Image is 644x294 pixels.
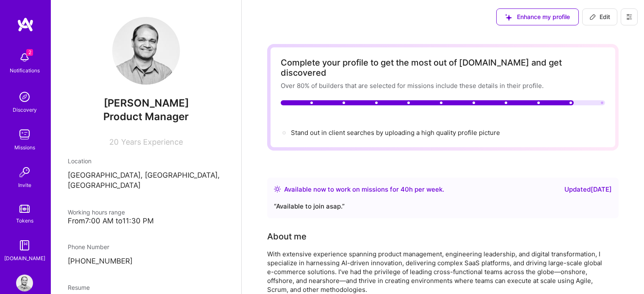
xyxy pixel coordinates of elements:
button: Enhance my profile [496,8,579,25]
img: discovery [16,88,33,105]
button: Edit [582,8,617,25]
div: From 7:00 AM to 11:30 PM [68,217,224,225]
div: Tokens [16,216,33,225]
div: Available now to work on missions for h per week . [284,184,444,195]
img: teamwork [16,126,33,143]
span: Years Experience [121,137,183,146]
span: Enhance my profile [505,13,570,21]
div: Missions [14,143,35,152]
img: User Avatar [112,17,180,85]
img: User Avatar [16,275,33,291]
span: 2 [26,49,33,56]
div: Location [68,157,224,165]
span: Edit [589,13,610,21]
div: Stand out in client searches by uploading a high quality profile picture [291,128,500,137]
div: [DOMAIN_NAME] [4,254,45,263]
div: About me [267,230,307,243]
div: Complete your profile to get the most out of [DOMAIN_NAME] and get discovered [281,58,605,78]
img: guide book [16,237,33,254]
span: 40 [401,185,409,193]
div: Invite [18,181,31,190]
span: 20 [109,137,119,146]
img: bell [16,49,33,66]
span: Product Manager [103,110,189,123]
div: Notifications [10,66,40,75]
i: icon SuggestedTeams [505,14,512,21]
img: Availability [274,186,281,192]
div: Discovery [13,105,37,114]
div: Updated [DATE] [564,184,612,195]
span: Working hours range [68,209,125,216]
span: Resume [68,284,90,291]
img: logo [17,17,34,32]
a: User Avatar [14,275,35,291]
p: [PHONE_NUMBER] [68,256,224,267]
img: tokens [19,205,30,213]
p: [GEOGRAPHIC_DATA], [GEOGRAPHIC_DATA], [GEOGRAPHIC_DATA] [68,170,224,191]
div: “ Available to join asap. ” [274,201,612,212]
img: Invite [16,164,33,181]
span: [PERSON_NAME] [68,97,224,110]
span: Phone Number [68,243,109,250]
div: Over 80% of builders that are selected for missions include these details in their profile. [281,81,605,90]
